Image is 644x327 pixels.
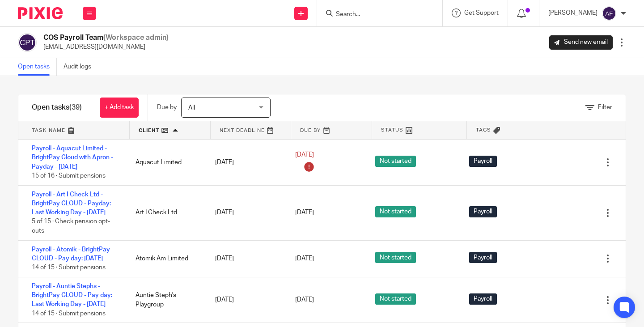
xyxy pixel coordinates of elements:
[127,286,207,314] div: Auntie Steph's Playgroup
[32,145,113,170] a: Payroll - Aquacut Limited - BrightPay Cloud with Apron - Payday - [DATE]
[157,103,177,112] p: Due by
[18,58,57,76] a: Open tasks
[127,250,207,268] div: Atomik Am Limited
[103,34,169,41] span: (Workspace admin)
[469,156,497,167] span: Payroll
[32,219,110,234] span: 5 of 15 · Check pension opt-outs
[598,104,612,110] span: Filter
[375,156,416,167] span: Not started
[295,297,314,303] span: [DATE]
[548,8,597,17] p: [PERSON_NAME]
[188,105,195,111] span: All
[127,204,207,221] div: Art I Check Ltd
[549,35,613,50] a: Send new email
[206,250,286,268] div: [DATE]
[32,265,106,271] span: 14 of 15 · Submit pensions
[602,6,616,21] img: svg%3E
[43,33,169,42] h2: COS Payroll Team
[32,173,106,179] span: 15 of 16 · Submit pensions
[32,310,106,317] span: 14 of 15 · Submit pensions
[476,126,491,134] span: Tags
[469,252,497,263] span: Payroll
[100,98,139,118] a: + Add task
[32,103,82,112] h1: Open tasks
[381,126,403,134] span: Status
[32,246,110,262] a: Payroll - Atomik - BrightPay CLOUD - Pay day: [DATE]
[469,206,497,217] span: Payroll
[18,33,37,52] img: svg%3E
[375,206,416,217] span: Not started
[295,210,314,216] span: [DATE]
[295,255,314,262] span: [DATE]
[69,104,82,111] span: (39)
[469,293,497,305] span: Payroll
[32,191,111,216] a: Payroll - Art I Check Ltd - BrightPay CLOUD - Payday: Last Working Day - [DATE]
[64,58,98,76] a: Audit logs
[127,153,207,171] div: Aquacut Limited
[18,7,63,19] img: Pixie
[295,152,314,158] span: [DATE]
[375,293,416,305] span: Not started
[32,283,112,308] a: Payroll - Auntie Stephs - BrightPay CLOUD - Pay day: Last Working Day - [DATE]
[464,10,499,16] span: Get Support
[206,153,286,171] div: [DATE]
[375,252,416,263] span: Not started
[43,42,169,51] p: [EMAIL_ADDRESS][DOMAIN_NAME]
[206,291,286,309] div: [DATE]
[335,11,415,19] input: Search
[206,204,286,221] div: [DATE]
